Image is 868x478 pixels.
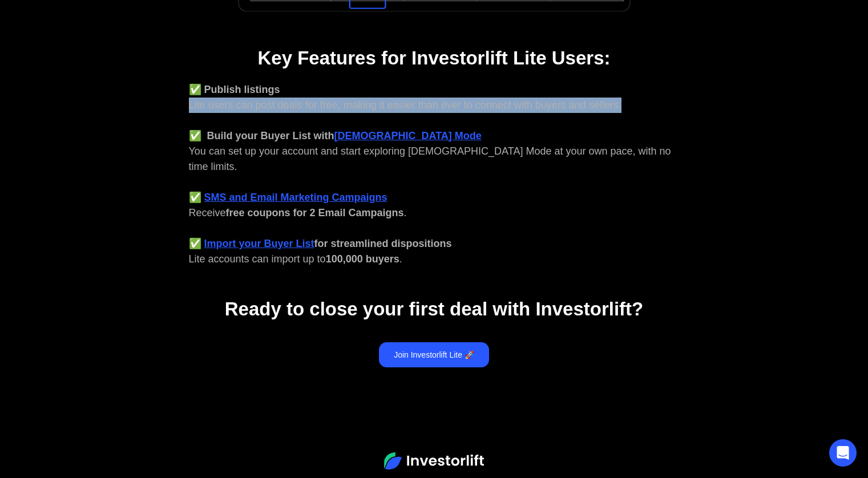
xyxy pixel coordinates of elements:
[314,238,452,249] strong: for streamlined dispositions
[226,207,404,218] strong: free coupons for 2 Email Campaigns
[204,238,314,249] a: Import your Buyer List
[189,130,334,141] strong: ✅ Build your Buyer List with
[326,253,399,265] strong: 100,000 buyers
[189,82,680,267] div: Lite users can post deals for free, making it easier than ever to connect with buyers and sellers...
[189,84,280,95] strong: ✅ Publish listings
[257,47,610,68] strong: Key Features for Investorlift Lite Users:
[189,192,201,203] strong: ✅
[379,342,489,367] a: Join Investorlift Lite 🚀
[225,298,643,319] strong: Ready to close your first deal with Investorlift?
[334,130,482,141] a: [DEMOGRAPHIC_DATA] Mode
[204,192,387,203] a: SMS and Email Marketing Campaigns
[829,439,857,467] div: Open Intercom Messenger
[189,238,201,249] strong: ✅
